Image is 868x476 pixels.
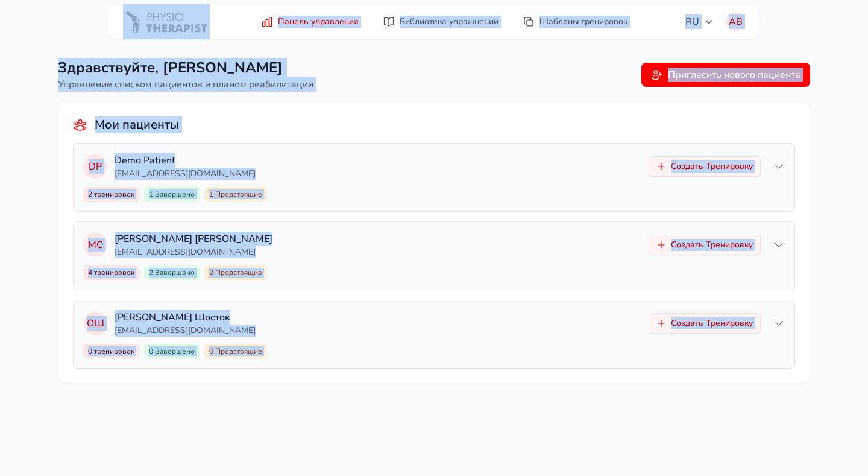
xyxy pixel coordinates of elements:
button: Создать Тренировку [649,313,761,334]
span: Завершено [153,268,195,278]
span: 1 [204,187,267,202]
p: Управление списком пациентов и планом реабилитации [58,77,313,92]
button: АВ [726,12,745,31]
span: 0 [204,344,267,358]
a: Шаблоны тренировок [515,11,635,33]
span: D P [89,159,102,174]
span: Завершено [153,189,195,199]
span: Завершено [153,346,195,356]
span: Предстоящие [213,346,262,356]
button: Создать Тренировку [649,235,761,255]
p: [EMAIL_ADDRESS][DOMAIN_NAME] [115,168,641,180]
span: 0 [83,344,139,358]
span: тренировок [92,189,134,199]
p: [EMAIL_ADDRESS][DOMAIN_NAME] [115,246,641,258]
span: 2 [83,187,139,202]
p: [PERSON_NAME] Шосток [115,310,641,325]
span: Предстоящие [213,268,262,278]
span: 4 [83,265,139,280]
span: 0 [144,344,200,358]
a: Панель управления [254,11,366,33]
h2: Мои пациенты [95,116,179,133]
button: Создать Тренировку [649,156,761,177]
h1: Здравствуйте, [PERSON_NAME] [58,58,313,77]
span: М С [88,238,103,252]
span: 1 [144,187,200,202]
p: Demo Patient [115,153,641,168]
span: тренировок [92,268,134,278]
a: Библиотека упражнений [376,11,506,33]
span: Предстоящие [213,189,262,199]
button: Пригласить нового пациента [641,63,810,87]
span: 2 [144,265,200,280]
span: 2 [204,265,267,280]
span: О Ш [87,316,104,331]
p: [EMAIL_ADDRESS][DOMAIN_NAME] [115,325,641,337]
button: RU [678,10,721,34]
img: PHYSIOTHERAPISTRU logo [123,4,210,39]
span: RU [685,14,714,29]
p: [PERSON_NAME] [PERSON_NAME] [115,232,641,246]
span: тренировок [92,346,134,356]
